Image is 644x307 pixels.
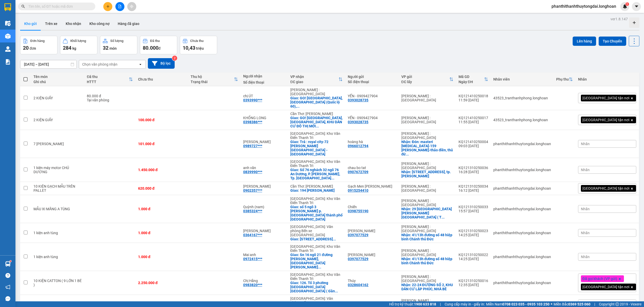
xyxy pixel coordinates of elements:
[243,94,285,98] div: chị ÚT
[401,94,453,102] div: [PERSON_NAME] : [GEOGRAPHIC_DATA]
[551,303,552,305] span: ⚪️
[623,4,627,9] img: icon-new-feature
[629,17,639,28] div: Tạo kho hàng mới
[493,142,551,146] div: phanthithanhthuytongdai.longhoan
[243,80,285,84] div: Số điện thoại
[333,237,336,241] span: ...
[348,279,396,283] div: Thúy
[290,197,343,205] div: [GEOGRAPHIC_DATA]: Kho Văn Điển Thanh Trì
[5,59,11,65] img: solution-icon
[611,16,628,22] div: ver 1.8.147
[196,46,204,50] span: triệu
[118,5,122,8] span: file-add
[573,37,596,46] button: Lên hàng
[4,3,11,11] img: logo-vxr
[401,283,453,291] div: Nhận: 22-24 ĐƯỜNG SỐ 2, KHU DÂN CƯ LẬP PHÚC, NHÀ BÈ
[191,75,234,79] div: Thu hộ
[290,96,343,108] div: Giao: GO! BẾN TRE - Ấp1, đường Võ Nguyên Giáp (Quốc lộ 60), Xã Sơn Đông, Thành phố Bến Tre, Tỉnh ...
[459,283,488,287] div: 12:35 [DATE]
[493,77,551,81] div: Nhân viên
[290,140,343,156] div: Giao: Trả : royal city-72 nguyễn trãi- thanh xuân -hà nội
[33,255,82,259] div: 1 kiện anh tùng
[290,244,343,253] div: [GEOGRAPHIC_DATA]: Kho Văn Điển Thanh Trì
[389,301,436,307] span: Hỗ trợ kỹ thuật:
[554,73,575,86] th: Toggle SortBy
[581,255,590,259] span: Nhãn
[140,36,177,54] button: Đã thu80.000đ
[180,36,217,54] button: Chưa thu10,43 triệu
[10,260,11,262] sup: 1
[599,37,626,46] button: Tạo Chuyến
[348,229,396,233] div: Lê Diệu
[143,45,158,51] span: 80.000
[401,184,453,192] div: [PERSON_NAME] : [GEOGRAPHIC_DATA]
[625,2,629,6] sup: 1
[33,75,82,79] div: Tên món
[626,2,628,6] span: 1
[348,283,368,287] div: 0328604162
[290,225,343,237] div: [GEOGRAPHIC_DATA]: Văn phòng Bến xe [GEOGRAPHIC_DATA]
[348,253,396,257] div: Lê Diệu
[41,17,62,30] button: Trên xe
[290,188,343,192] div: Giao: 194 NGUYỄN TẤT THÀNH LÝ VĂN LÂM CÀ MAU
[459,209,488,213] div: 15:57 [DATE]
[290,273,343,281] div: [GEOGRAPHIC_DATA]: Kho Văn Điển Thanh Trì
[348,75,396,79] div: Người gửi
[290,253,343,269] div: Giao: Sn 16 ngõ 21 đường chu văn an, phường hoàng văn thụ, tp Thái Nguyên
[318,265,321,269] span: ...
[348,144,368,148] div: 0966012794
[401,80,449,84] div: ĐC lấy
[290,184,343,188] div: Cần Thơ: [PERSON_NAME]
[138,255,185,259] div: 1.000 đ
[493,231,551,235] div: phanthithanhthuytongdai.longhoan
[401,299,453,307] div: [PERSON_NAME] : [GEOGRAPHIC_DATA]
[348,166,396,170] div: chau bo tat
[348,188,368,192] div: 0915254410
[348,170,368,174] div: 0907672709
[401,131,453,140] div: [PERSON_NAME] : [GEOGRAPHIC_DATA]
[290,281,343,293] div: Giao: 126. Tổ 3 phường Quang Trung. tp Thái Nguyên ( Gần quán cafe THE CHIC )
[33,279,82,287] div: 10 KIỆN CATTON ( 9 LỚN 1 BÉ )
[106,5,110,8] span: plus
[568,302,590,306] strong: 0369 525 060
[290,205,343,221] div: Giao: số 5 ngõ 3 Ngô Đình Mẫn p. Hà Đông. thành phố Hà Nội
[290,80,338,84] div: ĐC giao
[103,2,112,11] button: plus
[87,98,133,102] div: Tại văn phòng
[148,58,175,69] button: Bộ lọc
[493,118,551,122] div: 43523_tranthanhphong.longhoan
[459,75,484,79] div: Mã GD
[556,77,569,81] div: Phụ thu
[33,207,82,211] div: MẪU XI MĂNG A TÙNG
[290,116,343,128] div: Giao: GO! CẦN THƠ - Lô, Số 1, KHU DÂN CƯ ĐÔ THỊ MỚI HƯNG PHÚ, Cái Răng, Cần Thơ
[290,75,338,79] div: VP nhận
[243,166,285,170] div: anh văn
[150,39,160,43] div: Đã thu
[582,186,629,191] span: [GEOGRAPHIC_DATA] tận nơi
[5,261,11,267] img: warehouse-icon
[578,77,636,81] div: Nhãn
[33,96,82,100] div: 2 KIỆN GIẤY
[138,77,185,81] div: Chưa thu
[615,302,619,306] span: copyright
[493,168,551,172] div: phanthithanhthuytongdai.longhoan
[243,253,285,257] div: Mai anh
[138,118,185,122] div: 100.000 đ
[406,152,409,156] span: ...
[114,17,143,30] button: Hàng đã giao
[63,45,71,51] span: 284
[138,186,185,190] div: 620.000 đ
[84,73,135,86] th: Toggle SortBy
[20,36,57,54] button: Đơn hàng20đơn
[290,88,343,96] div: [PERSON_NAME] : [GEOGRAPHIC_DATA]
[459,229,488,233] div: KQ121310250023
[21,5,25,8] span: search
[30,46,36,50] span: đơn
[85,17,114,30] button: Kho công nợ
[456,73,491,86] th: Toggle SortBy
[348,205,396,209] div: Chiến
[23,45,29,51] span: 20
[138,281,185,285] div: 2.250.000 đ
[87,80,129,84] div: HTTT
[348,257,368,261] div: 0397077529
